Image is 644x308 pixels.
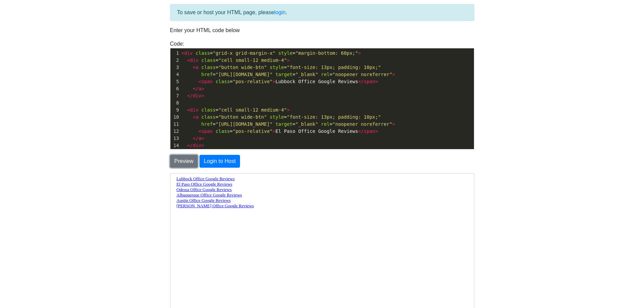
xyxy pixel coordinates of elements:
span: = = [182,50,361,56]
span: > [272,128,275,134]
span: rel [321,72,330,77]
span: "button wide-btn" [218,114,267,120]
span: > [201,86,204,91]
span: "margin-bottom: 60px;" [295,50,358,56]
a: El Paso Office Google Reviews [3,5,65,17]
div: 2 [170,57,180,64]
span: rel [321,121,330,127]
span: href [201,72,213,77]
span: = = = [182,72,395,77]
span: > [287,57,289,63]
span: a [196,114,198,120]
span: "_blank" [295,72,318,77]
span: div [193,143,201,148]
span: style [270,65,284,70]
span: < [198,128,201,134]
span: > [201,136,204,141]
span: > [375,128,378,134]
span: div [184,50,193,56]
div: 10 [170,114,180,121]
span: a [198,136,201,141]
span: "font-size: 13px; padding: 10px;" [287,114,381,120]
div: 9 [170,106,180,114]
p: Enter your HTML code below [170,26,474,34]
span: < [182,50,184,56]
span: [PERSON_NAME] Office Google Reviews [6,30,84,35]
div: 13 [170,135,180,142]
span: "cell small-12 medium-4" [218,57,287,63]
div: 14 [170,142,180,149]
div: 3 [170,64,180,71]
span: span [364,79,375,84]
span: Albuquerque Office Google Reviews [6,19,72,24]
span: class [201,114,216,120]
span: < [193,114,195,120]
span: El Paso Office Google Reviews [6,8,62,13]
span: "button wide-btn" [218,65,267,70]
a: Odessa Office Google Reviews [3,10,65,22]
span: < [187,57,190,63]
span: "pos-relative" [233,79,272,84]
div: 8 [170,99,180,106]
span: "noopener noreferrer" [332,72,392,77]
span: > [392,72,395,77]
span: target [276,121,293,127]
span: class [196,50,210,56]
span: class [201,57,216,63]
span: = = [182,65,384,70]
div: 11 [170,121,180,128]
span: = [182,107,290,113]
div: 12 [170,128,180,135]
span: = [182,57,290,63]
span: > [201,143,204,148]
span: div [190,107,198,113]
span: href [201,121,213,127]
span: </ [187,143,193,148]
div: 4 [170,71,180,78]
span: > [272,79,275,84]
span: > [358,50,361,56]
span: < [198,79,201,84]
span: target [276,72,293,77]
span: > [392,121,395,127]
div: 1 [170,50,180,57]
span: "noopener noreferrer" [332,121,392,127]
span: Odessa Office Google Reviews [6,14,61,19]
span: a [198,86,201,91]
span: "cell small-12 medium-4" [218,107,287,113]
a: Austin Office Google Reviews [3,21,64,33]
span: span [201,79,213,84]
span: style [278,50,292,56]
span: </ [193,136,198,141]
button: Preview [170,155,198,168]
span: < [187,107,190,113]
span: Lubbock Office Google Reviews [6,3,64,8]
span: > [375,79,378,84]
span: = = [182,114,384,120]
span: > [287,107,289,113]
div: 5 [170,78,180,85]
span: span [364,128,375,134]
span: Austin Office Google Reviews [6,24,60,29]
span: class [201,65,216,70]
span: div [193,93,201,98]
span: </ [358,128,364,134]
span: class [201,107,216,113]
a: login [274,9,286,15]
span: "_blank" [295,121,318,127]
span: "[URL][DOMAIN_NAME]" [216,121,273,127]
a: [PERSON_NAME] Office Google Reviews [3,26,87,38]
button: Login to Host [199,155,240,168]
span: class [216,128,230,134]
a: Albuquerque Office Google Reviews [3,16,75,27]
span: style [270,114,284,120]
span: "grid-x grid-margin-x" [213,50,275,56]
span: "pos-relative" [233,128,272,134]
span: </ [358,79,364,84]
span: "font-size: 13px; padding: 10px;" [287,65,381,70]
span: </ [187,93,193,98]
span: "[URL][DOMAIN_NAME]" [216,72,273,77]
span: > [201,93,204,98]
span: < [193,65,195,70]
span: span [201,128,213,134]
